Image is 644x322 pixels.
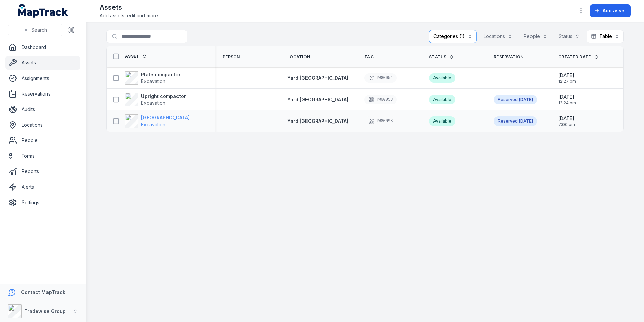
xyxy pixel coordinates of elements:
[125,71,181,85] a: Plate compactorExcavation
[590,4,631,17] button: Add asset
[494,54,523,60] span: Reservation
[623,72,640,84] time: 21/07/2025, 11:26:02 pm
[494,116,537,126] a: Reserved[DATE]
[287,54,310,60] span: Location
[5,180,80,194] a: Alerts
[141,100,165,106] span: Excavation
[623,115,639,122] span: [DATE]
[364,95,397,104] div: TWG0053
[623,72,640,79] span: [DATE]
[558,100,576,106] span: 12:24 pm
[623,122,639,127] span: 5:39 am
[287,75,348,81] span: Yard [GEOGRAPHIC_DATA]
[287,97,348,102] span: Yard [GEOGRAPHIC_DATA]
[558,72,576,84] time: 18/02/2025, 12:27:08 pm
[287,75,348,81] a: Yard [GEOGRAPHIC_DATA]
[429,73,455,83] div: Available
[558,79,576,84] span: 12:27 pm
[603,7,626,14] span: Add asset
[5,72,80,85] a: Assignments
[558,72,576,79] span: [DATE]
[519,118,533,124] span: [DATE]
[623,100,639,106] span: 5:39 am
[558,115,575,127] time: 23/01/2025, 7:00:46 pm
[623,93,639,100] span: [DATE]
[5,165,80,178] a: Reports
[558,54,599,60] a: Created Date
[558,122,575,127] span: 7:00 pm
[558,93,576,106] time: 18/02/2025, 12:24:39 pm
[429,54,454,60] a: Status
[8,24,62,36] button: Search
[141,122,165,127] span: Excavation
[429,116,455,126] div: Available
[364,73,397,83] div: TWG0054
[287,96,348,103] a: Yard [GEOGRAPHIC_DATA]
[587,30,624,43] button: Table
[429,95,455,104] div: Available
[287,118,348,124] span: Yard [GEOGRAPHIC_DATA]
[18,4,68,18] a: MapTrack
[623,115,639,127] time: 12/08/2025, 5:39:48 am
[287,118,348,125] a: Yard [GEOGRAPHIC_DATA]
[5,118,80,132] a: Locations
[31,27,47,33] span: Search
[5,149,80,163] a: Forms
[519,97,533,102] time: 08/08/2025, 6:00:00 am
[479,30,517,43] button: Locations
[21,289,65,295] strong: Contact MapTrack
[558,93,576,100] span: [DATE]
[519,30,552,43] button: People
[364,116,397,126] div: TWG0098
[494,116,537,126] div: Reserved
[24,308,66,314] strong: Tradewise Group
[5,103,80,116] a: Audits
[100,3,159,12] h2: Assets
[5,56,80,70] a: Assets
[519,118,533,124] time: 07/07/2025, 6:00:00 am
[5,87,80,101] a: Reservations
[5,41,80,54] a: Dashboard
[494,95,537,104] a: Reserved[DATE]
[141,71,181,78] strong: Plate compactor
[623,93,639,106] time: 12/08/2025, 5:39:48 am
[494,95,537,104] div: Reserved
[5,196,80,209] a: Settings
[223,54,240,60] span: Person
[125,93,186,106] a: Upright compactorExcavation
[364,54,374,60] span: Tag
[519,97,533,102] span: [DATE]
[558,115,575,122] span: [DATE]
[100,12,159,19] span: Add assets, edit and more.
[558,54,591,60] span: Created Date
[141,114,190,121] strong: [GEOGRAPHIC_DATA]
[141,78,165,84] span: Excavation
[429,54,447,60] span: Status
[125,54,147,59] a: Asset
[623,79,640,84] span: 11:26 pm
[5,134,80,147] a: People
[554,30,584,43] button: Status
[141,93,186,100] strong: Upright compactor
[125,114,190,128] a: [GEOGRAPHIC_DATA]Excavation
[429,30,477,43] button: Categories (1)
[125,54,139,59] span: Asset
